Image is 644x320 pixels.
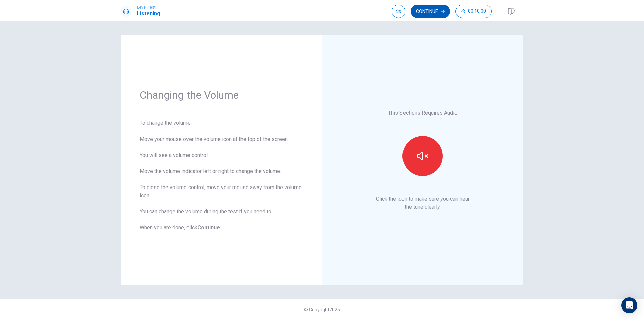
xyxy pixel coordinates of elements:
[137,5,160,10] span: Level Test
[304,307,340,312] span: © Copyright 2025
[388,109,458,117] p: This Sections Requires Audio
[411,5,450,18] button: Continue
[468,9,486,14] span: 00:10:00
[621,297,637,313] div: Open Intercom Messenger
[137,10,160,18] h1: Listening
[140,119,303,232] div: To change the volume: Move your mouse over the volume icon at the top of the screen. You will see...
[140,88,303,102] h1: Changing the Volume
[455,5,492,18] button: 00:10:00
[376,195,470,211] p: Click the icon to make sure you can hear the tune clearly.
[197,224,220,231] b: Continue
